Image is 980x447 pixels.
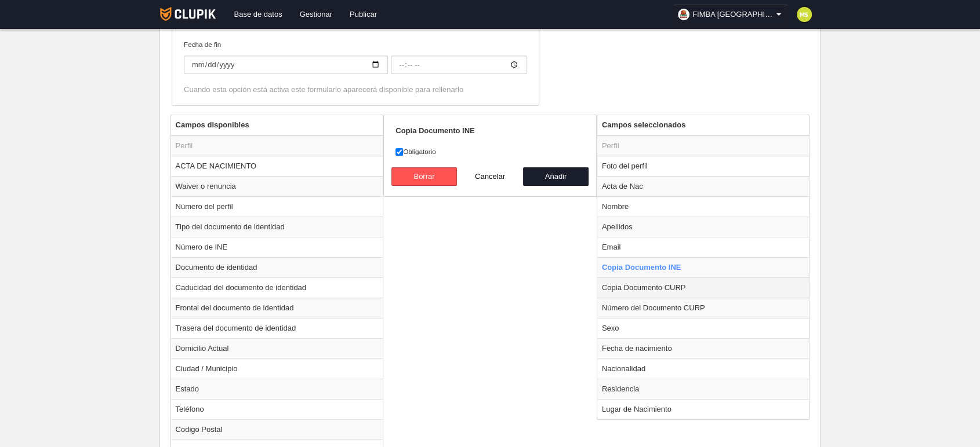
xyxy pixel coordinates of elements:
td: Sexo [597,318,810,338]
td: Número de INE [171,237,383,257]
td: Estado [171,379,383,399]
span: FIMBA [GEOGRAPHIC_DATA] [692,9,774,20]
th: Campos seleccionados [597,115,810,135]
td: Caducidad del documento de identidad [171,277,383,298]
input: Fecha de fin [184,56,388,74]
td: Perfil [171,135,383,156]
td: Copia Documento CURP [597,277,810,298]
button: Añadir [523,167,589,186]
th: Campos disponibles [171,115,383,135]
button: Borrar [391,167,458,186]
td: Fecha de nacimiento [597,338,810,358]
td: Tipo del documento de identidad [171,217,383,237]
td: Lugar de Nacimiento [597,399,810,419]
td: Acta de Nac [597,176,810,196]
td: Número del Documento CURP [597,298,810,318]
a: FIMBA [GEOGRAPHIC_DATA] [673,5,788,24]
img: Clupik [160,7,216,21]
td: Email [597,237,810,257]
td: Nacionalidad [597,358,810,379]
td: Número del perfil [171,196,383,217]
input: Obligatorio [395,148,403,156]
label: Fecha de fin [184,39,527,74]
td: Domicilio Actual [171,338,383,358]
td: Teléfono [171,399,383,419]
strong: Copia Documento INE [395,126,475,135]
td: Codigo Postal [171,419,383,439]
td: Trasera del documento de identidad [171,318,383,338]
td: Ciudad / Municipio [171,358,383,379]
td: Frontal del documento de identidad [171,298,383,318]
td: Copia Documento INE [597,257,810,277]
label: Obligatorio [395,146,585,157]
div: Cuando esta opción está activa este formulario aparecerá disponible para rellenarlo [184,85,527,95]
td: Foto del perfil [597,156,810,176]
img: OaEej4y1NQ6z.30x30.jpg [678,9,689,20]
input: Fecha de fin [391,56,527,74]
td: Nombre [597,196,810,217]
img: c2l6ZT0zMHgzMCZmcz05JnRleHQ9TVMmYmc9Y2RkYzM5.png [797,7,812,22]
td: Perfil [597,135,810,156]
button: Cancelar [457,167,523,186]
td: Apellidos [597,217,810,237]
td: Documento de identidad [171,257,383,277]
td: Residencia [597,379,810,399]
td: Waiver o renuncia [171,176,383,196]
td: ACTA DE NACIMIENTO [171,156,383,176]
